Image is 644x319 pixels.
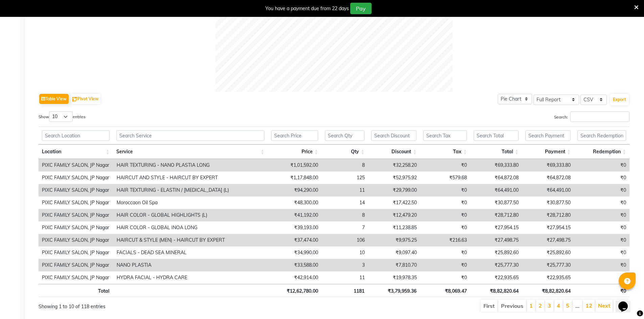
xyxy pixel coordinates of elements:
td: ₹19,978.35 [368,271,420,284]
td: ₹0 [574,271,629,284]
td: ₹11,238.85 [368,221,420,234]
input: Search Total [474,130,519,141]
th: ₹12,62,780.00 [268,284,321,297]
td: 7 [321,221,368,234]
td: ₹0 [574,221,629,234]
td: ₹22,935.65 [522,271,574,284]
th: ₹0 [574,284,629,297]
td: 3 [321,259,368,271]
td: HAIRCUT AND STYLE - HAIRCUT BY EXPERT [113,171,268,184]
td: ₹0 [420,184,471,196]
td: ₹64,872.08 [522,171,574,184]
td: PIXC FAMILY SALON, JP Nagar [39,159,113,171]
td: 125 [321,171,368,184]
td: ₹0 [574,246,629,259]
td: ₹9,097.40 [368,246,420,259]
td: ₹0 [420,271,471,284]
td: ₹32,258.20 [368,159,420,171]
td: ₹48,300.00 [268,196,321,209]
td: ₹64,491.00 [470,184,522,196]
td: NANO PLASTIA [113,259,268,271]
a: 1 [529,302,533,309]
td: ₹30,877.50 [522,196,574,209]
td: PIXC FAMILY SALON, JP Nagar [39,246,113,259]
td: ₹0 [420,209,471,221]
a: 2 [539,302,542,309]
th: Redemption: activate to sort column ascending [574,144,629,159]
td: ₹0 [420,259,471,271]
div: Showing 1 to 10 of 118 entries [39,299,279,310]
td: 106 [321,234,368,246]
td: ₹69,333.80 [470,159,522,171]
td: ₹25,892.60 [470,246,522,259]
td: ₹39,193.00 [268,221,321,234]
th: Payment: activate to sort column ascending [522,144,574,159]
button: Pivot View [71,94,100,104]
td: ₹22,935.65 [470,271,522,284]
td: PIXC FAMILY SALON, JP Nagar [39,196,113,209]
iframe: chat widget [616,292,637,312]
a: Next [598,302,610,309]
td: ₹12,479.20 [368,209,420,221]
th: Price: activate to sort column ascending [268,144,321,159]
input: Search Service [116,130,264,141]
input: Search: [570,111,629,122]
td: ₹0 [420,159,471,171]
td: ₹28,712.80 [470,209,522,221]
td: PIXC FAMILY SALON, JP Nagar [39,184,113,196]
td: ₹37,474.00 [268,234,321,246]
a: 4 [557,302,560,309]
td: ₹0 [574,234,629,246]
td: ₹41,192.00 [268,209,321,221]
td: FACIALS - DEAD SEA MINERAL [113,246,268,259]
td: ₹27,498.75 [522,234,574,246]
select: Showentries [49,111,73,122]
td: ₹27,498.75 [470,234,522,246]
td: ₹0 [420,196,471,209]
th: ₹8,82,820.64 [470,284,522,297]
td: ₹29,799.00 [368,184,420,196]
td: HAIRCUT & STYLE (MEN) - HAIRCUT BY EXPERT [113,234,268,246]
td: HAIR COLOR - GLOBAL HIGHLIGHTS (L) [113,209,268,221]
td: ₹0 [574,196,629,209]
td: Moroccaon Oil Spa [113,196,268,209]
td: PIXC FAMILY SALON, JP Nagar [39,271,113,284]
td: ₹94,290.00 [268,184,321,196]
td: ₹579.68 [420,171,471,184]
td: HAIR TEXTURING - NANO PLASTIA LONG [113,159,268,171]
td: ₹25,777.30 [470,259,522,271]
td: ₹28,712.80 [522,209,574,221]
button: Pay [350,3,372,14]
th: Total [39,284,113,297]
td: ₹7,810.70 [368,259,420,271]
td: 8 [321,159,368,171]
td: 14 [321,196,368,209]
td: PIXC FAMILY SALON, JP Nagar [39,221,113,234]
td: 11 [321,184,368,196]
a: 3 [548,302,551,309]
td: ₹9,975.25 [368,234,420,246]
td: ₹216.63 [420,234,471,246]
td: PIXC FAMILY SALON, JP Nagar [39,234,113,246]
td: ₹34,990.00 [268,246,321,259]
td: ₹64,491.00 [522,184,574,196]
td: ₹0 [574,159,629,171]
input: Search Qty [325,130,365,141]
th: Discount: activate to sort column ascending [368,144,420,159]
th: ₹3,79,959.36 [368,284,420,297]
button: Export [610,94,629,105]
td: 11 [321,271,368,284]
td: ₹25,892.60 [522,246,574,259]
input: Search Tax [423,130,467,141]
th: Service: activate to sort column ascending [113,144,268,159]
td: HAIR TEXTURING - ELASTIN / [MEDICAL_DATA] (L) [113,184,268,196]
td: ₹0 [574,184,629,196]
th: ₹8,069.47 [420,284,470,297]
button: Table View [39,94,69,104]
td: ₹0 [574,171,629,184]
img: pivot.png [72,97,77,102]
input: Search Discount [371,130,416,141]
td: HAIR COLOR - GLOBAL INOA LONG [113,221,268,234]
td: PIXC FAMILY SALON, JP Nagar [39,259,113,271]
input: Search Price [271,130,318,141]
